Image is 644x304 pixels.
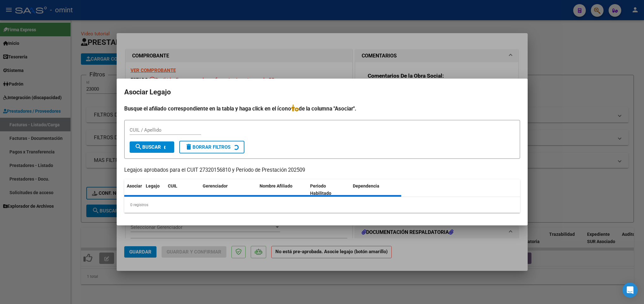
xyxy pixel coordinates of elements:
[257,179,308,200] datatable-header-cell: Nombre Afiliado
[135,143,142,151] mat-icon: search
[146,183,160,188] span: Legajo
[185,144,230,150] span: Borrar Filtros
[310,183,331,196] span: Periodo Habilitado
[350,179,401,200] datatable-header-cell: Dependencia
[124,179,143,200] datatable-header-cell: Asociar
[203,183,228,188] span: Gerenciador
[124,86,520,98] h2: Asociar Legajo
[143,179,165,200] datatable-header-cell: Legajo
[168,183,177,188] span: CUIL
[179,141,244,153] button: Borrar Filtros
[185,143,193,151] mat-icon: delete
[124,104,520,113] h4: Busque el afiliado correspondiente en la tabla y haga click en el ícono de la columna "Asociar".
[124,197,520,213] div: 0 registros
[130,141,174,153] button: Buscar
[260,183,292,188] span: Nombre Afiliado
[308,179,350,200] datatable-header-cell: Periodo Habilitado
[165,179,200,200] datatable-header-cell: CUIL
[353,183,379,188] span: Dependencia
[127,183,142,188] span: Asociar
[124,166,520,174] p: Legajos aprobados para el CUIT 27320156810 y Período de Prestación 202509
[200,179,257,200] datatable-header-cell: Gerenciador
[135,144,161,150] span: Buscar
[623,283,638,298] div: Open Intercom Messenger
